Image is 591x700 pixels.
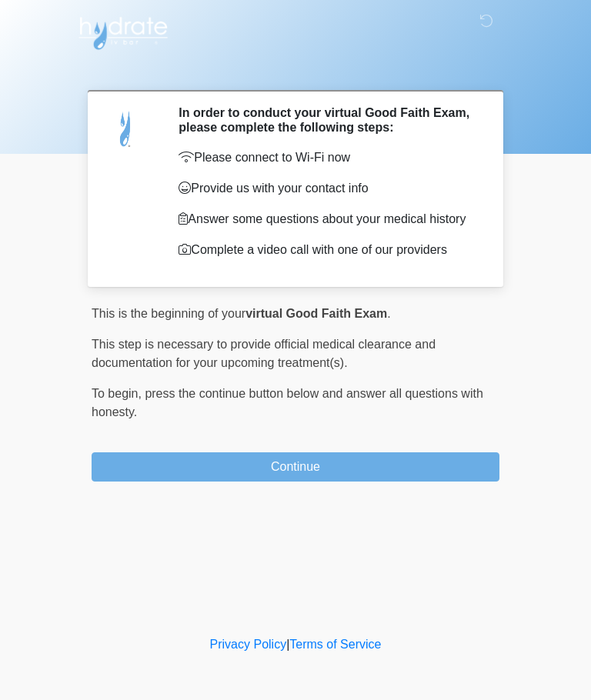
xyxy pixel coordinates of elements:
[387,307,390,320] span: .
[289,638,381,651] a: Terms of Service
[92,387,145,400] span: To begin,
[80,55,511,84] h1: ‎ ‎ ‎ ‎
[92,387,483,418] span: press the continue button below and answer all questions with honesty.
[179,105,476,135] h2: In order to conduct your virtual Good Faith Exam, please complete the following steps:
[210,638,287,651] a: Privacy Policy
[179,210,476,228] p: Answer some questions about your medical history
[92,307,245,320] span: This is the beginning of your
[76,12,170,51] img: Hydrate IV Bar - Arcadia Logo
[179,148,476,167] p: Please connect to Wi-Fi now
[179,179,476,198] p: Provide us with your contact info
[92,338,436,369] span: This step is necessary to provide official medical clearance and documentation for your upcoming ...
[103,105,149,152] img: Agent Avatar
[286,638,289,651] a: |
[245,307,387,320] strong: virtual Good Faith Exam
[92,452,499,482] button: Continue
[179,241,476,259] p: Complete a video call with one of our providers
